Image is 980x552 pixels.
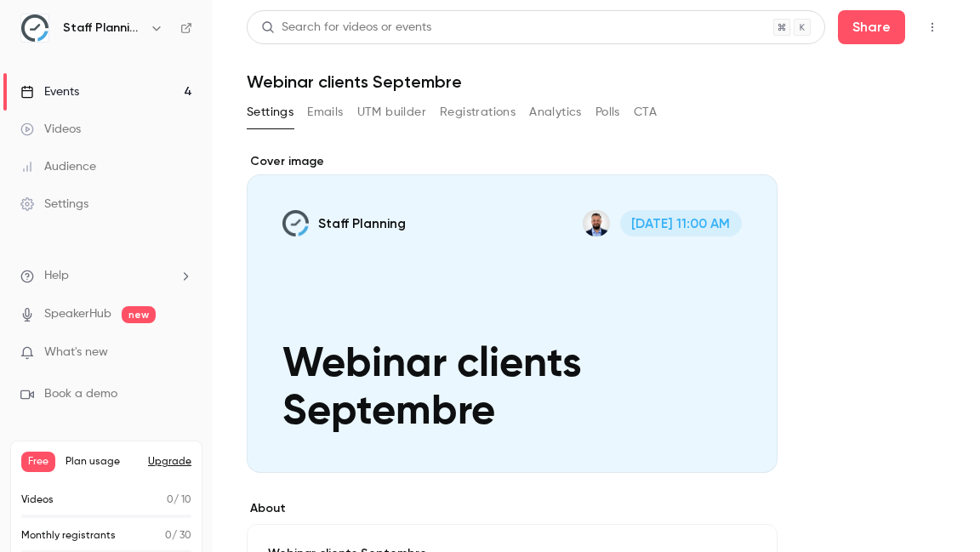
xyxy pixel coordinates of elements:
h6: Staff Planning [63,20,143,37]
div: Settings [20,196,88,213]
button: Upgrade [148,455,191,469]
li: help-dropdown-opener [20,267,192,285]
section: Cover image [247,153,778,473]
p: Monthly registrants [21,528,116,543]
label: About [247,500,778,517]
span: new [122,306,156,323]
img: Staff Planning [21,14,48,42]
p: / 10 [167,492,191,508]
span: 0 [167,495,174,505]
button: UTM builder [357,99,426,126]
button: Emails [307,99,343,126]
a: SpeakerHub [44,305,111,323]
div: Events [20,83,79,100]
span: What's new [44,344,108,361]
div: Audience [20,158,96,175]
button: Analytics [529,99,582,126]
span: Help [44,267,69,285]
button: CTA [634,99,657,126]
button: Polls [595,99,620,126]
h1: Webinar clients Septembre [247,71,946,92]
span: 0 [165,531,172,541]
span: Free [21,452,55,472]
button: Registrations [440,99,516,126]
span: Book a demo [44,385,117,403]
div: Videos [20,121,81,138]
button: Settings [247,99,293,126]
div: Search for videos or events [261,19,431,37]
p: / 30 [165,528,191,543]
span: Plan usage [66,455,138,469]
p: Videos [21,492,54,508]
label: Cover image [247,153,778,170]
button: Share [838,10,905,44]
